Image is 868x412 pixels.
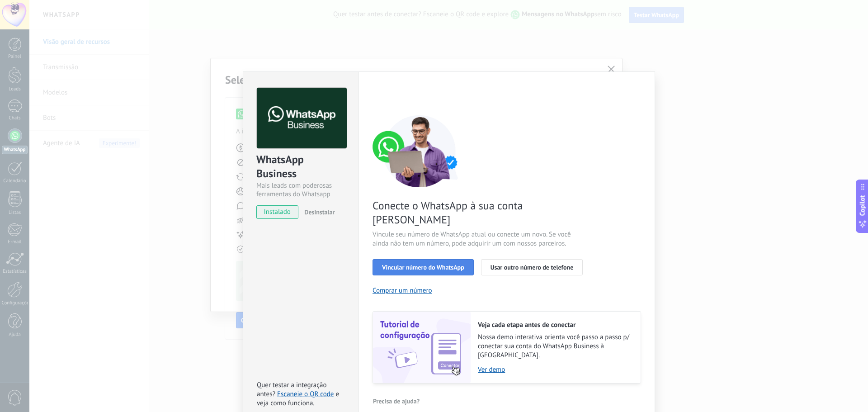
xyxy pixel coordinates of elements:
img: logo_main.png [257,88,347,149]
img: connect number [373,115,467,187]
button: Precisa de ajuda? [373,394,420,408]
span: e veja como funciona. [257,390,339,407]
h2: Veja cada etapa antes de conectar [478,321,632,329]
span: Vincular número do WhatsApp [382,264,464,270]
span: Usar outro número de telefone [491,264,574,270]
button: Comprar um número [373,286,432,295]
button: Desinstalar [301,205,335,219]
span: Quer testar a integração antes? [257,381,326,398]
span: Desinstalar [304,208,335,216]
span: Conecte o WhatsApp à sua conta [PERSON_NAME] [373,199,588,227]
span: Vincule seu número de WhatsApp atual ou conecte um novo. Se você ainda não tem um número, pode ad... [373,230,588,248]
a: Escaneie o QR code [277,390,334,398]
span: Precisa de ajuda? [373,398,420,404]
a: Ver demo [478,365,632,374]
span: Nossa demo interativa orienta você passo a passo p/ conectar sua conta do WhatsApp Business à [GE... [478,333,632,360]
span: Copilot [858,195,867,216]
div: Mais leads com poderosas ferramentas do Whatsapp [256,181,345,199]
span: instalado [257,205,298,219]
button: Vincular número do WhatsApp [373,259,474,275]
div: WhatsApp Business [256,152,345,181]
button: Usar outro número de telefone [481,259,583,275]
